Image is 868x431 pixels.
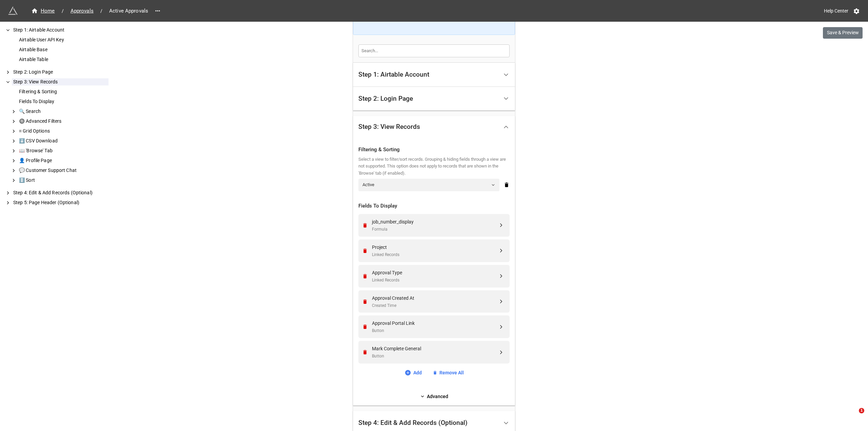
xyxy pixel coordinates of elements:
div: ⬇️ CSV Download [18,137,108,144]
li: / [62,7,64,15]
div: 🔘 Advanced Filters [18,118,108,125]
a: Remove [362,324,370,330]
div: ⌗ Grid Options [18,128,108,135]
a: Remove [362,248,370,254]
div: Step 5: Page Header (Optional) [12,199,108,206]
div: Fields To Display [358,202,510,210]
div: Step 3: View Records [353,138,515,406]
a: Remove [362,299,370,305]
div: 🔍 Search [18,108,108,115]
div: Step 2: Login Page [353,87,515,111]
img: miniextensions-icon.73ae0678.png [8,6,18,16]
div: Step 2: Login Page [12,68,108,76]
li: / [100,7,102,15]
span: 1 [859,408,864,413]
div: Fields To Display [18,98,108,105]
div: Approval Type [372,269,498,276]
div: Step 4: Edit & Add Records (Optional) [12,189,108,196]
div: Button [372,353,498,359]
a: Remove [362,222,370,228]
div: Step 3: View Records [358,123,420,130]
a: Remove All [433,369,464,376]
a: Help Center [819,5,853,17]
a: Approvals [66,7,98,15]
div: Airtable Table [18,56,108,63]
a: Home [27,7,59,15]
div: Created Time [372,302,498,309]
a: Remove [362,349,370,355]
iframe: Intercom live chat [845,408,861,424]
button: Save & Preview [823,27,863,39]
div: Formula [372,226,498,233]
input: Search... [358,44,510,57]
div: Home [31,7,55,15]
a: Remove [362,273,370,279]
div: Step 3: View Records [12,78,108,85]
div: Filtering & Sorting [358,146,510,154]
div: Step 2: Login Page [358,95,413,102]
div: Linked Records [372,277,498,283]
div: Step 1: Airtable Account [12,26,108,34]
div: Mark Complete General [372,345,498,352]
a: Active [358,179,499,191]
div: Step 1: Airtable Account [353,63,515,87]
div: ↕️ Sort [18,177,108,184]
div: Approval Portal Link [372,319,498,327]
div: Airtable Base [18,46,108,53]
a: Advanced [358,393,510,400]
div: Filtering & Sorting [18,88,108,95]
div: Select a view to filter/sort records. Grouping & hiding fields through a view are not supported. ... [358,156,510,177]
div: Step 3: View Records [353,116,515,138]
div: Step 1: Airtable Account [358,71,429,78]
div: Approval Created At [372,294,498,302]
div: job_number_display [372,218,498,226]
div: Project [372,243,498,251]
nav: breadcrumb [27,7,152,15]
span: Active Approvals [105,7,152,15]
div: Step 4: Edit & Add Records (Optional) [358,419,468,426]
div: Button [372,328,498,334]
div: Linked Records [372,252,498,258]
div: 💬 Customer Support Chat [18,167,108,174]
div: 📖 'Browse' Tab [18,147,108,154]
div: 👤 Profile Page [18,157,108,164]
a: Add [405,369,422,376]
div: Airtable User API Key [18,36,108,43]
